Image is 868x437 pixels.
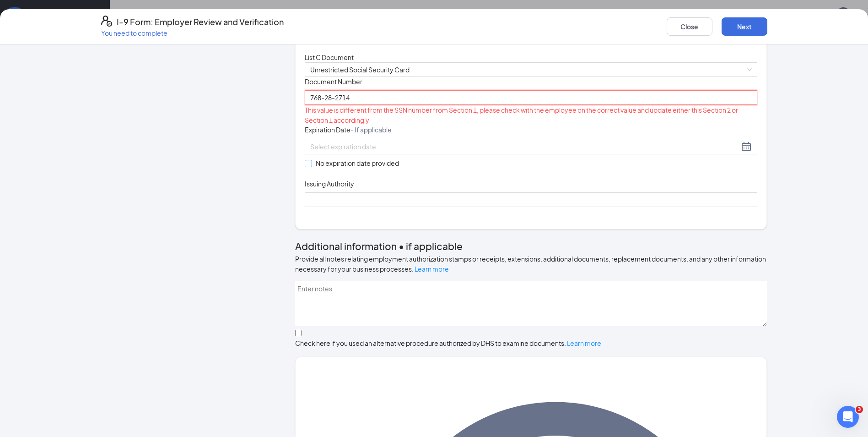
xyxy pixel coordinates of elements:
[117,16,284,28] h4: I-9 Form: Employer Review and Verification
[295,339,767,348] div: Check here if you used an alternative procedure authorized by DHS to examine documents.
[295,255,766,273] span: Provide all notes relating employment authorization stamps or receipts, extensions, additional do...
[305,179,354,188] span: Issuing Authority
[305,125,392,134] span: Expiration Date
[305,77,362,86] span: Document Number
[397,240,463,252] span: • if applicable
[101,28,284,38] p: You need to complete
[305,105,757,125] div: This value is different from the SSN number from Section 1, please check with the employee on the...
[312,158,403,168] span: No expiration date provided
[722,17,767,36] button: Next
[837,406,859,428] iframe: Intercom live chat
[101,16,112,27] svg: FormI9EVerifyIcon
[856,406,863,413] span: 3
[295,240,397,252] span: Additional information
[310,63,752,76] span: Unrestricted Social Security Card
[350,126,392,134] span: - If applicable
[415,265,449,273] a: Learn more
[305,53,354,61] span: List C Document
[295,330,302,336] input: Check here if you used an alternative procedure authorized by DHS to examine documents. Learn more
[310,142,739,152] input: Select expiration date
[667,17,712,36] button: Close
[567,339,601,347] a: Learn more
